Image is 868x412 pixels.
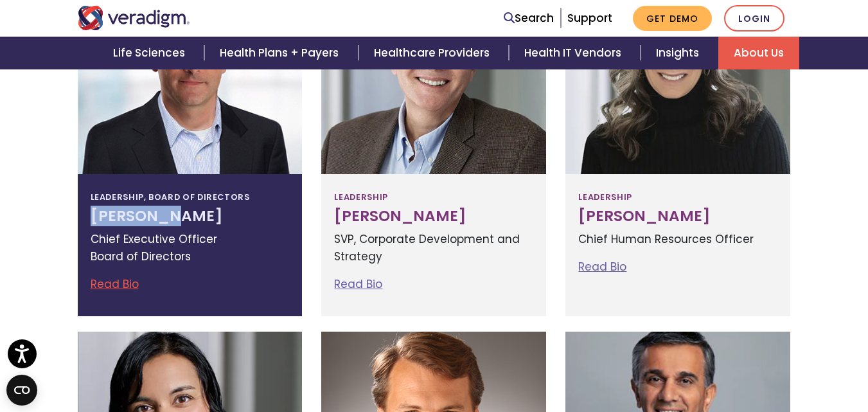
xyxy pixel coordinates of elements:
a: Login [724,5,784,31]
p: Chief Executive Officer Board of Directors [91,231,290,265]
h3: [PERSON_NAME] [334,208,533,226]
span: Leadership, Board of Directors [91,187,250,208]
span: Leadership [334,187,387,208]
a: Read Bio [334,276,382,292]
p: Chief Human Resources Officer [578,231,777,248]
img: Veradigm logo [78,6,190,30]
a: Read Bio [578,259,626,274]
a: Search [504,10,554,27]
a: About Us [718,37,799,69]
a: Get Demo [633,6,712,31]
span: Leadership [578,187,632,208]
a: Health IT Vendors [509,37,641,69]
a: Life Sciences [98,37,204,69]
a: Support [567,10,612,26]
a: Health Plans + Payers [204,37,358,69]
a: Read Bio [91,276,139,292]
a: Healthcare Providers [359,37,509,69]
a: Insights [641,37,718,69]
button: Open CMP widget [6,375,37,406]
h3: [PERSON_NAME] [578,208,777,226]
h3: [PERSON_NAME] [91,208,290,226]
p: SVP, Corporate Development and Strategy [334,231,533,265]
